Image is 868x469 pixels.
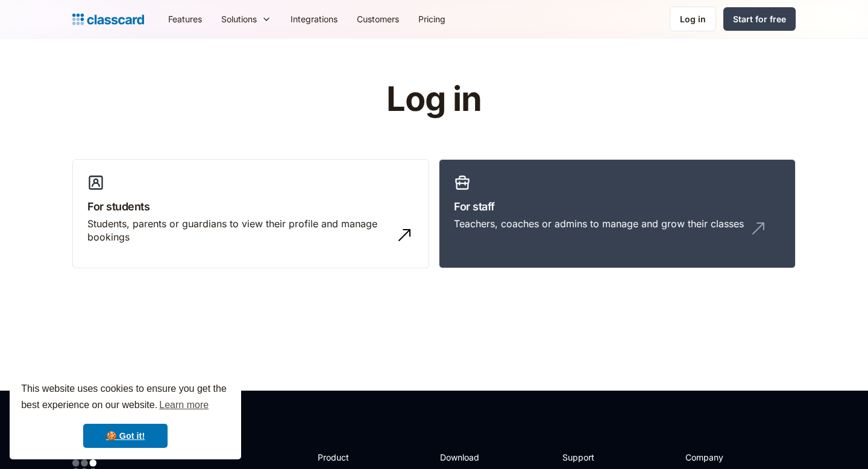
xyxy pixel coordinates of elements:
h3: For students [87,198,414,215]
div: Students, parents or guardians to view their profile and manage bookings [87,217,390,244]
div: Start for free [733,13,786,25]
h2: Company [685,451,766,464]
a: Integrations [281,5,347,33]
h3: For staff [454,198,781,215]
h2: Download [440,451,489,464]
div: cookieconsent [10,370,241,459]
a: Log in [670,7,716,31]
a: learn more about cookies [157,396,210,414]
a: For staffTeachers, coaches or admins to manage and grow their classes [439,159,796,269]
a: Features [159,5,212,33]
div: Solutions [221,13,257,25]
h1: Log in [243,81,626,118]
a: Customers [347,5,409,33]
div: Log in [680,13,706,25]
a: Logo [72,11,144,28]
span: This website uses cookies to ensure you get the best experience on our website. [21,382,230,414]
div: Solutions [212,5,281,33]
h2: Product [318,451,382,464]
a: Pricing [409,5,455,33]
a: dismiss cookie message [83,424,168,448]
div: Teachers, coaches or admins to manage and grow their classes [454,217,744,230]
h2: Support [562,451,611,464]
a: Start for free [723,7,796,31]
a: For studentsStudents, parents or guardians to view their profile and manage bookings [72,159,429,269]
